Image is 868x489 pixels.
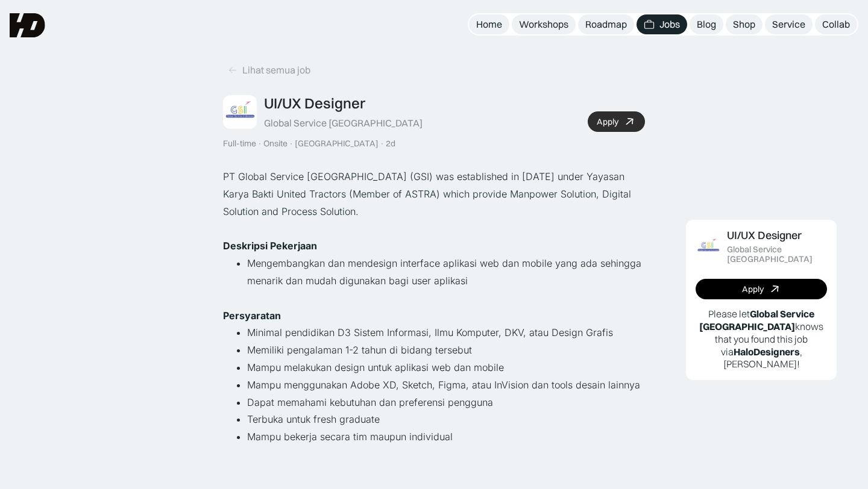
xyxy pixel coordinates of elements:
li: Mampu melakukan design untuk aplikasi web dan mobile [247,359,645,376]
div: Lihat semua job [242,64,310,76]
li: Mampu menggunakan Adobe XD, Sketch, Figma, atau InVision dan tools desain lainnya [247,376,645,394]
li: Mengembangkan dan mendesign interface aplikasi web dan mobile yang ada sehingga menarik dan mudah... [247,255,645,290]
p: Please let knows that you found this job via , [PERSON_NAME]! [696,308,827,370]
div: · [289,139,294,149]
a: Apply [588,111,645,132]
div: Apply [597,117,618,127]
p: ‍ [223,220,645,238]
div: Service [772,18,805,31]
a: Shop [726,14,763,34]
img: Job Image [223,95,257,129]
div: Global Service [GEOGRAPHIC_DATA] [264,117,423,129]
p: ‍ [223,446,645,463]
a: Blog [690,14,723,34]
p: ‍ [223,290,645,307]
a: Service [765,14,813,34]
div: · [380,139,385,149]
div: Home [476,18,502,31]
a: Jobs [637,14,687,34]
li: Minimal pendidikan D3 Sistem Informasi, Ilmu Komputer, DKV, atau Design Grafis [247,324,645,341]
a: Roadmap [578,14,634,34]
div: 2d [386,139,395,149]
li: Dapat memahami kebutuhan dan preferensi pengguna [247,394,645,411]
div: Onsite [263,139,288,149]
div: · [257,139,262,149]
div: Global Service [GEOGRAPHIC_DATA] [727,244,827,265]
li: Mampu bekerja secara tim maupun individual [247,428,645,446]
strong: Persyaratan [223,310,281,322]
div: Apply [742,284,764,294]
a: Apply [696,279,827,299]
b: HaloDesigners [734,346,800,358]
div: Workshops [519,18,568,31]
p: PT Global Service [GEOGRAPHIC_DATA] (GSI) was established in [DATE] under Yayasan Karya Bakti Uni... [223,168,645,220]
div: UI/UX Designer [264,95,365,112]
img: Job Image [696,234,721,260]
li: Memiliki pengalaman 1-2 tahun di bidang tersebut [247,341,645,359]
div: Roadmap [585,18,627,31]
strong: Deskripsi Pekerjaan [223,240,317,252]
a: Workshops [512,14,576,34]
div: Full-time [223,139,256,149]
div: Blog [697,18,716,31]
div: Shop [733,18,755,31]
li: Terbuka untuk fresh graduate [247,411,645,428]
div: Collab [822,18,850,31]
a: Collab [815,14,857,34]
div: [GEOGRAPHIC_DATA] [295,139,379,149]
b: Global Service [GEOGRAPHIC_DATA] [699,308,814,332]
div: UI/UX Designer [727,229,802,242]
a: Lihat semua job [223,60,315,80]
div: Jobs [659,18,680,31]
a: Home [469,14,509,34]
